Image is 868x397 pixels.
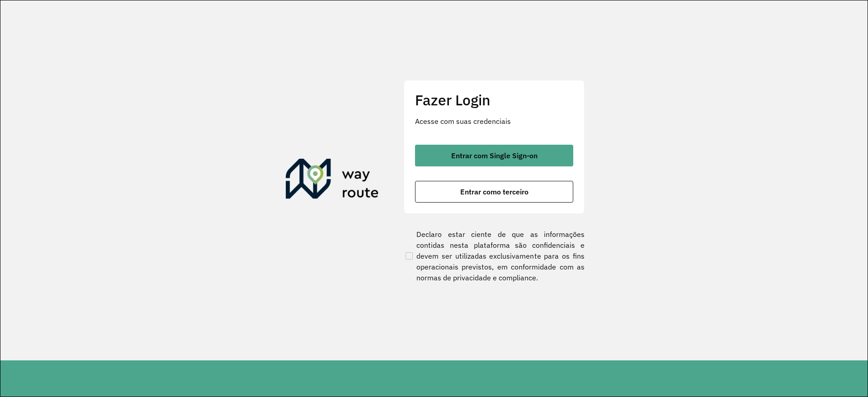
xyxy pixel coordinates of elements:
[415,145,573,166] button: button
[286,159,379,202] img: Roteirizador AmbevTech
[415,116,573,127] p: Acesse com suas credenciais
[451,152,538,159] span: Entrar com Single Sign-on
[404,229,585,283] label: Declaro estar ciente de que as informações contidas nesta plataforma são confidenciais e devem se...
[415,91,573,109] h2: Fazer Login
[460,188,528,195] span: Entrar como terceiro
[415,181,573,203] button: button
